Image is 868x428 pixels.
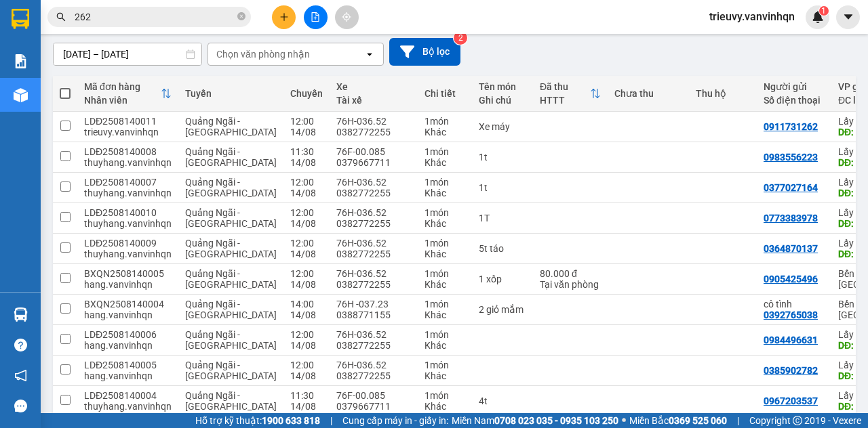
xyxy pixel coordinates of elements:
[336,340,411,351] div: 0382772255
[819,6,829,16] sup: 1
[479,274,526,284] div: 1 xốp
[14,307,28,322] img: warehouse-icon
[336,81,411,92] div: Xe
[336,309,411,320] div: 0388771155
[290,116,323,127] div: 12:00
[14,88,28,102] img: warehouse-icon
[84,157,172,168] div: thuyhang.vanvinhqn
[185,177,277,198] span: Quảng Ngãi - [GEOGRAPHIC_DATA]
[622,418,626,423] span: ⚪️
[336,116,411,127] div: 76H-036.52
[342,12,351,22] span: aim
[533,76,608,112] th: Toggle SortBy
[290,207,323,218] div: 12:00
[425,188,465,198] div: Khác
[336,146,411,157] div: 76F-00.085
[764,213,818,223] div: 0773383978
[290,370,323,381] div: 14/08
[479,81,526,92] div: Tên món
[336,299,411,309] div: 76H -037.23
[290,401,323,412] div: 14/08
[479,213,526,223] div: 1T
[425,370,465,381] div: Khác
[290,218,323,229] div: 14/08
[336,360,411,370] div: 76H-036.52
[764,152,818,163] div: 0983556223
[84,116,172,127] div: LDĐ2508140011
[84,401,172,412] div: thuyhang.vanvinhqn
[237,12,245,20] span: close-circle
[425,268,465,279] div: 1 món
[793,416,802,425] span: copyright
[425,238,465,249] div: 1 món
[425,390,465,401] div: 1 món
[84,177,172,188] div: LDĐ2508140007
[479,243,526,254] div: 5t táo
[335,5,359,29] button: aim
[764,121,818,132] div: 0911731262
[84,127,172,137] div: trieuvy.vanvinhqn
[54,43,201,65] input: Select a date range.
[185,390,277,412] span: Quảng Ngãi - [GEOGRAPHIC_DATA]
[737,413,739,428] span: |
[279,12,289,22] span: plus
[629,413,727,428] span: Miền Bắc
[290,88,323,99] div: Chuyến
[195,413,320,428] span: Hỗ trợ kỹ thuật:
[77,76,178,112] th: Toggle SortBy
[84,390,172,401] div: LDĐ2508140004
[669,415,727,426] strong: 0369 525 060
[336,177,411,188] div: 76H-036.52
[304,5,328,29] button: file-add
[84,299,172,309] div: BXQN2508140004
[56,12,66,22] span: search
[185,360,277,381] span: Quảng Ngãi - [GEOGRAPHIC_DATA]
[84,207,172,218] div: LDĐ2508140010
[290,309,323,320] div: 14/08
[336,390,411,401] div: 76F-00.085
[836,5,860,29] button: caret-down
[185,238,277,259] span: Quảng Ngãi - [GEOGRAPHIC_DATA]
[764,365,818,376] div: 0385902782
[425,207,465,218] div: 1 món
[84,329,172,340] div: LDĐ2508140006
[336,127,411,137] div: 0382772255
[425,249,465,259] div: Khác
[764,309,818,320] div: 0392765038
[84,360,172,370] div: LDĐ2508140005
[290,127,323,137] div: 14/08
[290,268,323,279] div: 12:00
[425,116,465,127] div: 1 món
[185,207,277,229] span: Quảng Ngãi - [GEOGRAPHIC_DATA]
[185,146,277,168] span: Quảng Ngãi - [GEOGRAPHIC_DATA]
[336,249,411,259] div: 0382772255
[842,11,854,23] span: caret-down
[336,329,411,340] div: 76H-036.52
[84,188,172,198] div: thuyhang.vanvinhqn
[479,304,526,315] div: 2 giỏ mắm
[764,95,825,106] div: Số điện thoại
[342,413,448,428] span: Cung cấp máy in - giấy in:
[12,9,29,29] img: logo-vxr
[290,188,323,198] div: 14/08
[764,299,825,309] div: cô tình
[84,268,172,279] div: BXQN2508140005
[14,369,27,382] span: notification
[290,340,323,351] div: 14/08
[764,81,825,92] div: Người gửi
[425,157,465,168] div: Khác
[290,390,323,401] div: 11:30
[425,299,465,309] div: 1 món
[336,218,411,229] div: 0382772255
[336,207,411,218] div: 76H-036.52
[425,279,465,290] div: Khác
[290,360,323,370] div: 12:00
[454,31,467,45] sup: 2
[425,329,465,340] div: 1 món
[425,88,465,99] div: Chi tiết
[764,182,818,193] div: 0377027164
[185,88,277,99] div: Tuyến
[425,218,465,229] div: Khác
[84,146,172,157] div: LDĐ2508140008
[14,54,28,68] img: solution-icon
